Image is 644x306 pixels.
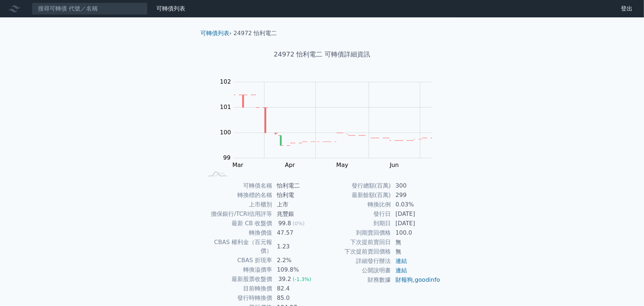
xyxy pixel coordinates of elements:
td: 1.23 [272,238,322,256]
td: 下次提前賣回日 [322,238,391,247]
td: 最新 CB 收盤價 [203,219,272,228]
td: 下次提前賣回價格 [322,247,391,256]
div: 99.8 [277,219,293,228]
td: 上市 [272,200,322,209]
g: Chart [212,78,443,168]
td: 財務數據 [322,275,391,285]
h1: 24972 怡利電二 可轉債詳細資訊 [195,49,449,59]
tspan: Mar [233,162,244,168]
li: › [200,29,232,38]
g: Series [234,95,432,146]
tspan: 101 [220,104,231,110]
span: (-1.3%) [293,276,312,282]
input: 搜尋可轉債 代號／名稱 [32,3,148,15]
a: 可轉債列表 [200,30,229,37]
a: 登出 [615,3,638,14]
a: 連結 [395,267,407,274]
td: 目前轉換價 [203,284,272,293]
td: 最新餘額(百萬) [322,190,391,200]
a: 財報狗 [395,276,413,283]
tspan: 99 [223,154,230,161]
td: 到期賣回價格 [322,228,391,238]
td: 47.57 [272,228,322,238]
td: 無 [391,238,441,247]
tspan: Apr [285,162,295,168]
tspan: Jun [390,162,399,168]
td: , [391,275,441,285]
td: [DATE] [391,219,441,228]
td: 擔保銀行/TCRI信用評等 [203,209,272,219]
a: goodinfo [415,276,440,283]
span: (0%) [293,221,305,226]
td: 轉換標的名稱 [203,190,272,200]
td: 轉換比例 [322,200,391,209]
td: 100.0 [391,228,441,238]
li: 24972 怡利電二 [234,29,277,38]
td: 85.0 [272,293,322,303]
td: 299 [391,190,441,200]
td: 發行總額(百萬) [322,181,391,190]
td: 公開說明書 [322,266,391,275]
td: 上市櫃別 [203,200,272,209]
td: 發行時轉換價 [203,293,272,303]
tspan: May [336,162,348,168]
td: 最新股票收盤價 [203,274,272,284]
td: 2.2% [272,256,322,265]
td: 怡利電二 [272,181,322,190]
a: 可轉債列表 [156,5,185,12]
td: CBAS 權利金（百元報價） [203,238,272,256]
td: 可轉債名稱 [203,181,272,190]
td: 300 [391,181,441,190]
td: 轉換溢價率 [203,265,272,274]
td: 詳細發行辦法 [322,256,391,266]
td: 兆豐銀 [272,209,322,219]
td: 0.03% [391,200,441,209]
td: 109.8% [272,265,322,274]
td: 到期日 [322,219,391,228]
td: 發行日 [322,209,391,219]
div: 39.2 [277,275,293,284]
td: 無 [391,247,441,256]
td: 轉換價值 [203,228,272,238]
td: CBAS 折現率 [203,256,272,265]
tspan: 102 [220,78,231,85]
td: 怡利電 [272,190,322,200]
td: 82.4 [272,284,322,293]
a: 連結 [395,257,407,264]
td: [DATE] [391,209,441,219]
tspan: 100 [220,129,231,136]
